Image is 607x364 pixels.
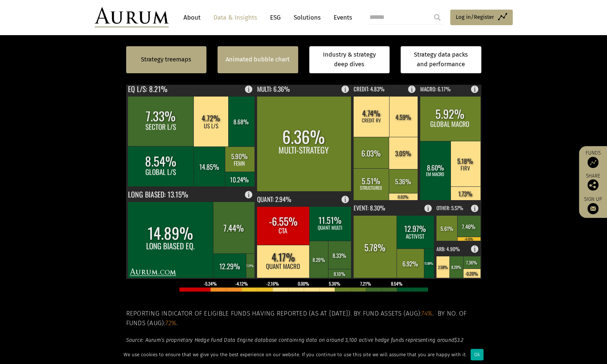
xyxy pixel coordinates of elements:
[126,337,455,343] em: Source: Aurum’s proprietary Hedge Fund Data Engine database containing data on around 3,100 activ...
[210,11,261,24] a: Data & Insights
[401,46,481,73] a: Strategy data packs and performance
[471,349,483,360] div: Ok
[587,203,598,214] img: Sign up to our newsletter
[421,310,432,317] span: 74%
[450,10,513,25] a: Log in/Register
[430,10,445,25] input: Submit
[141,55,191,64] a: Strategy treemaps
[583,173,603,191] div: Share
[126,309,481,328] h5: Reporting indicator of eligible funds having reported (as at [DATE]). By fund assets (Aug): . By ...
[180,11,204,24] a: About
[226,55,290,64] a: Animated bubble chart
[266,11,284,24] a: ESG
[165,319,177,327] span: 72%
[456,13,494,21] span: Log in/Register
[330,11,352,24] a: Events
[309,46,390,73] a: Industry & strategy deep dives
[290,11,324,24] a: Solutions
[587,157,598,168] img: Access Funds
[95,7,169,27] img: Aurum
[583,196,603,214] a: Sign up
[583,150,603,168] a: Funds
[194,345,195,351] em: .
[587,179,598,191] img: Share this post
